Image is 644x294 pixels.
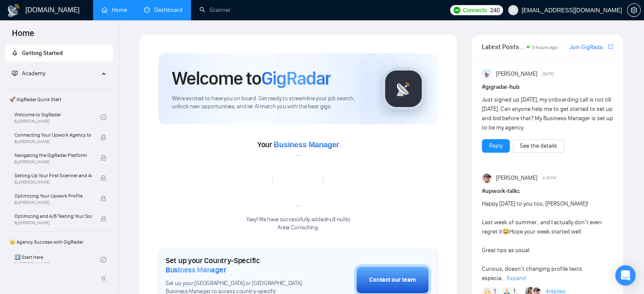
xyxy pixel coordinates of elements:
[12,50,18,56] span: rocket
[100,114,106,120] span: check-circle
[100,195,106,201] span: lock
[489,141,503,151] a: Reply
[482,187,613,196] h1: # upwork-talks
[542,174,556,182] span: 4:16 PM
[14,200,92,205] span: By [PERSON_NAME]
[482,200,602,282] span: Happy [DATE] to you too, [PERSON_NAME]! Last week of summer…and I actually don’t even regret it H...
[6,91,112,108] span: 🚀 GigRadar Quick Start
[627,3,641,17] button: setting
[382,68,425,110] img: gigradar-logo.png
[14,139,92,144] span: By [PERSON_NAME]
[22,70,45,77] span: Academy
[482,139,510,153] button: Reply
[490,5,499,15] span: 240
[246,224,351,232] p: Areia Consulting .
[22,49,63,57] span: Getting Started
[463,5,488,15] span: Connects:
[172,67,331,90] h1: Welcome to
[14,131,92,139] span: Connecting Your Upwork Agency to GigRadar
[274,140,339,149] span: Business Manager
[257,140,339,149] span: Your
[100,135,106,140] span: lock
[6,234,112,250] span: 👑 Agency Success with GigRadar
[102,6,127,14] a: homeHome
[14,220,92,225] span: By [PERSON_NAME]
[199,6,231,14] a: searchScanner
[482,82,613,92] h1: # gigradar-hub
[5,27,41,45] span: Home
[510,7,516,13] span: user
[495,173,537,183] span: [PERSON_NAME]
[507,275,526,282] span: Expand
[12,70,45,77] span: Academy
[502,228,509,235] span: 😂
[14,250,100,269] a: 1️⃣ Start HereBy[PERSON_NAME]
[14,180,92,185] span: By [PERSON_NAME]
[273,155,323,206] img: error
[144,6,182,14] a: dashboardDashboard
[12,70,18,76] span: fund-projection-screen
[100,155,106,161] span: lock
[608,43,613,50] span: export
[166,265,226,275] span: Business Manager
[369,275,416,285] div: Contact our team
[14,192,92,200] span: Optimizing Your Upwork Profile
[627,7,641,14] a: setting
[14,171,92,180] span: Setting Up Your First Scanner and Auto-Bidder
[101,274,109,283] span: double-left
[627,7,640,14] span: setting
[14,151,92,159] span: Navigating the GigRadar Platform
[246,216,351,232] div: Yaay! We have successfully added null null to
[532,44,558,50] span: 3 hours ago
[14,108,100,126] a: Welcome to GigRadarBy[PERSON_NAME]
[513,139,564,153] button: See the details
[495,69,537,79] span: [PERSON_NAME]
[172,95,369,111] span: We're excited to have you on board. Get ready to streamline your job search, unlock new opportuni...
[100,257,106,263] span: check-circle
[542,70,554,78] span: [DATE]
[100,216,106,222] span: lock
[14,159,92,165] span: By [PERSON_NAME]
[5,45,113,62] li: Getting Started
[166,256,312,275] h1: Set up your Country-Specific
[482,173,492,183] img: Igor Šalagin
[14,212,92,220] span: Optimizing and A/B Testing Your Scanner for Better Results
[615,265,636,286] div: Open Intercom Messenger
[453,7,460,14] img: upwork-logo.png
[482,41,524,52] span: Latest Posts from the GigRadar Community
[482,96,613,131] span: Just signed up [DATE], my onboarding call is not till [DATE]. Can anyone help me to get started t...
[608,43,613,51] a: export
[7,4,20,17] img: logo
[520,141,557,151] a: See the details
[482,69,492,79] img: Anisuzzaman Khan
[100,175,106,181] span: lock
[569,43,606,52] a: Join GigRadar Slack Community
[261,67,331,90] span: GigRadar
